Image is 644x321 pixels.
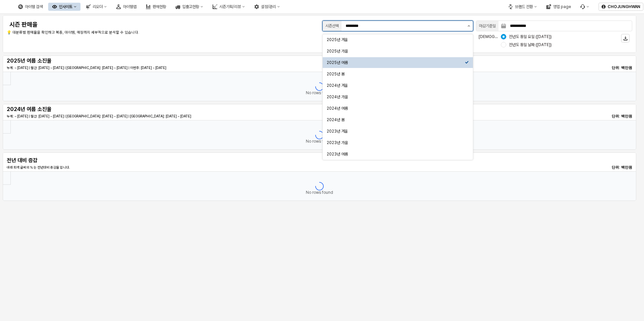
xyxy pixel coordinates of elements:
[82,3,111,11] div: 리오더
[7,58,111,64] h5: 2025년 여름 소진율
[48,3,80,11] div: 인사이트
[327,71,465,77] div: 2025년 봄
[465,21,473,31] button: 제안 사항 표시
[250,3,284,11] div: 설정/관리
[9,21,265,28] h4: 시즌 판매율
[327,140,465,145] div: 2023년 가을
[153,4,166,9] div: 판매현황
[261,4,276,9] div: 설정/관리
[327,37,465,42] div: 2025년 겨울
[580,113,632,119] p: 단위: 백만원
[580,65,632,71] p: 단위: 백만원
[327,129,465,134] div: 2023년 겨울
[553,4,571,9] div: 영업 page
[59,4,72,9] div: 인사이트
[327,48,465,54] div: 2025년 가을
[580,165,632,170] p: 단위: 백만원
[327,83,465,88] div: 2024년 겨울
[542,3,575,11] div: 영업 page
[576,3,593,11] div: 버그 제보 및 기능 개선 요청
[509,42,552,47] span: 전년도 동일 날짜 ([DATE])
[219,4,241,9] div: 시즌기획/리뷰
[7,114,424,119] p: 누계: ~ [DATE] | 월간: [DATE] ~ [DATE] | [GEOGRAPHIC_DATA]: [DATE] ~ [DATE] | [GEOGRAPHIC_DATA]: [DAT...
[608,4,640,9] p: CHOJUNGHWAN
[479,23,496,29] div: 마감기준일
[14,3,47,11] div: 아이템 검색
[142,3,170,11] div: 판매현황
[182,4,199,9] div: 입출고현황
[7,106,111,113] h5: 2024년 여름 소진율
[327,151,465,157] div: 2023년 여름
[123,4,136,9] div: 아이템맵
[327,117,465,122] div: 2024년 봄
[112,3,140,11] div: 아이템맵
[327,94,465,100] div: 2024년 가을
[7,65,424,70] p: 누계: ~ [DATE] | 월간: [DATE] ~ [DATE] | [GEOGRAPHIC_DATA]: [DATE] ~ [DATE] | 이번주: [DATE] ~ [DATE]
[7,157,111,164] h5: 전년 대비 증감
[25,4,43,9] div: 아이템 검색
[171,3,207,11] div: 입출고현황
[93,4,103,9] div: 리오더
[327,60,465,65] div: 2025년 여름
[509,34,552,39] span: 전년도 동일 요일 ([DATE])
[7,165,424,170] p: 아래 회색 글씨의 % 는 전년대비 증감율 입니다.
[327,106,465,111] div: 2024년 여름
[504,3,541,11] div: 브랜드 전환
[208,3,249,11] div: 시즌기획/리뷰
[479,34,533,39] span: [DEMOGRAPHIC_DATA] 기준:
[323,34,473,160] div: Select an option
[515,4,533,9] div: 브랜드 전환
[325,23,339,29] div: 시즌선택
[7,30,267,36] p: 💡 대분류별 판매율을 확인하고 복종, 아이템, 매장까지 세부적으로 분석할 수 있습니다.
